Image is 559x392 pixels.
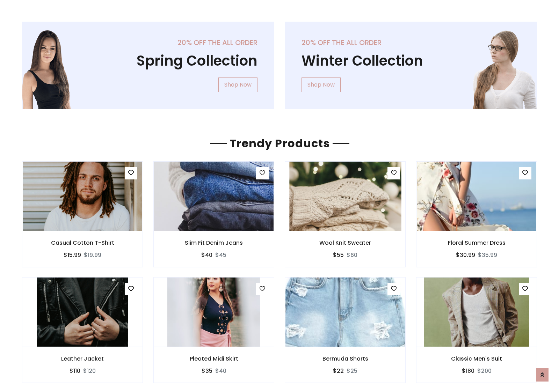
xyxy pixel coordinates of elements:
[462,368,474,374] h6: $180
[285,239,405,246] h6: Wool Knit Sweater
[202,368,212,374] h6: $35
[416,355,537,362] h6: Classic Men's Suit
[227,135,333,151] span: Trendy Products
[83,367,96,375] del: $120
[39,38,257,47] h5: 20% off the all order
[154,239,274,246] h6: Slim Fit Denim Jeans
[215,367,226,375] del: $40
[285,355,405,362] h6: Bermuda Shorts
[218,77,257,92] a: Shop Now
[478,251,497,259] del: $35.99
[302,38,520,47] h5: 20% off the all order
[302,52,520,69] h1: Winter Collection
[215,251,226,259] del: $45
[84,251,101,259] del: $19.99
[154,355,274,362] h6: Pleated Midi Skirt
[39,52,257,69] h1: Spring Collection
[22,239,143,246] h6: Casual Cotton T-Shirt
[64,252,81,258] h6: $15.99
[333,252,344,258] h6: $55
[416,239,537,246] h6: Floral Summer Dress
[201,252,212,258] h6: $40
[70,368,80,374] h6: $110
[477,367,492,375] del: $200
[22,355,143,362] h6: Leather Jacket
[333,368,344,374] h6: $22
[347,367,357,375] del: $25
[456,252,475,258] h6: $30.99
[347,251,357,259] del: $60
[302,77,341,92] a: Shop Now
